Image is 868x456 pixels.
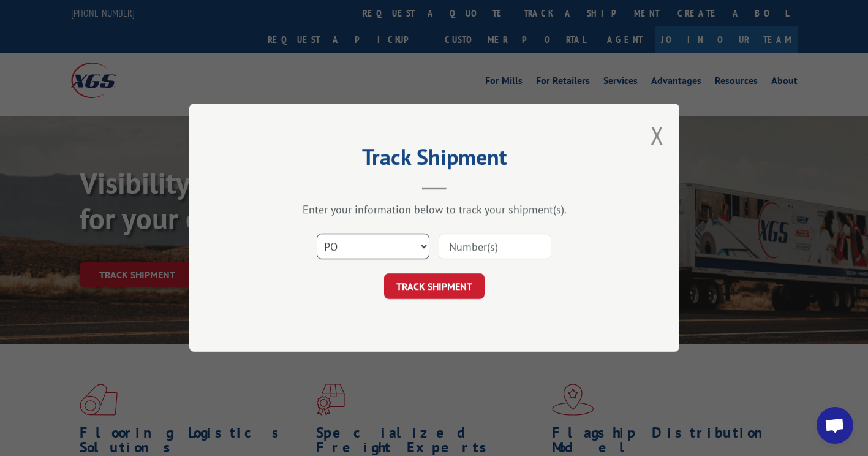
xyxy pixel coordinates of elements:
[439,234,551,260] input: Number(s)
[251,203,618,217] div: Enter your information below to track your shipment(s).
[384,274,485,300] button: TRACK SHIPMENT
[817,407,853,444] div: Open chat
[251,148,618,172] h2: Track Shipment
[651,119,664,151] button: Close modal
